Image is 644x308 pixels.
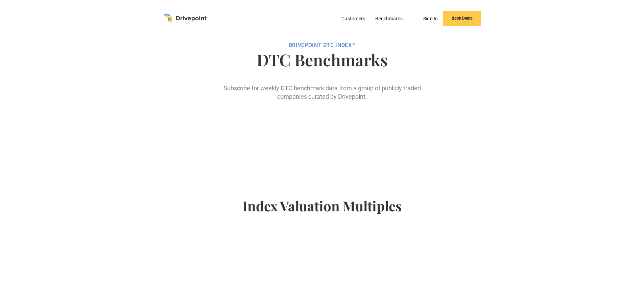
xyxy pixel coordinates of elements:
[231,112,413,171] iframe: Form 0
[137,198,507,225] h4: Index Valuation Multiples
[137,42,507,49] div: DRIVEPOiNT DTC Index™
[420,14,442,23] a: Sign In
[163,14,207,23] a: home
[137,51,507,68] h1: DTC Benchmarks
[443,11,481,26] a: Book Demo
[372,14,406,23] a: Benchmarks
[221,73,424,101] div: Subscribe for weekly DTC benchmark data from a group of publicly traded companies curated by Driv...
[338,14,368,23] a: Customers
